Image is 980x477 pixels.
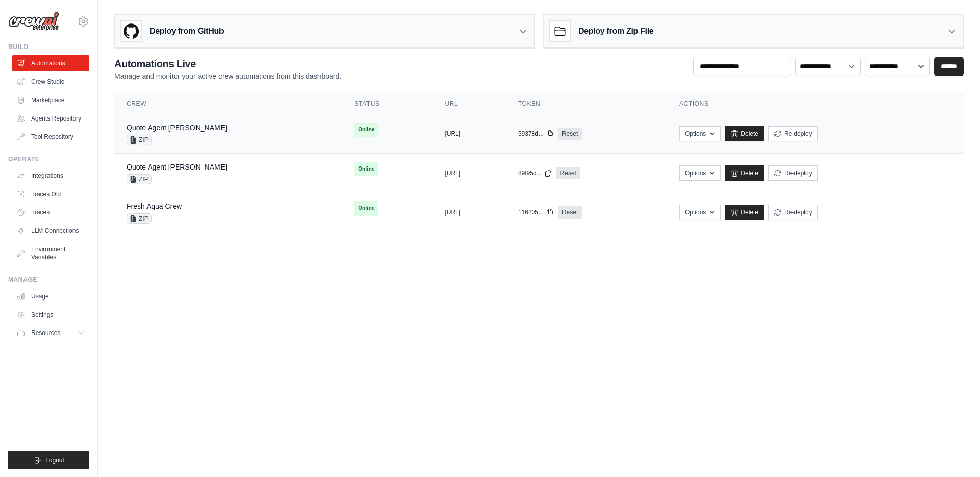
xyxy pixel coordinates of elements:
[12,110,89,127] a: Agents Repository
[127,174,152,184] span: ZIP
[725,126,764,141] a: Delete
[578,25,653,37] h3: Deploy from Zip File
[679,165,721,181] button: Options
[12,55,89,71] a: Automations
[354,123,378,137] span: Online
[342,93,432,114] th: Status
[127,135,152,145] span: ZIP
[12,74,89,90] a: Crew Studio
[667,93,964,114] th: Actions
[12,241,89,266] a: Environment Variables
[114,71,341,81] p: Manage and monitor your active crew automations from this dashboard.
[127,163,227,171] a: Quote Agent [PERSON_NAME]
[45,456,64,464] span: Logout
[12,325,89,341] button: Resources
[679,205,721,220] button: Options
[354,201,378,216] span: Online
[725,165,764,181] a: Delete
[114,93,342,114] th: Crew
[679,126,721,141] button: Options
[31,329,60,337] span: Resources
[8,43,89,51] div: Build
[725,205,764,220] a: Delete
[558,128,582,140] a: Reset
[127,213,152,224] span: ZIP
[8,276,89,284] div: Manage
[8,451,89,469] button: Logout
[114,57,341,71] h2: Automations Live
[518,130,554,138] button: 59378d...
[150,25,224,37] h3: Deploy from GitHub
[12,223,89,239] a: LLM Connections
[127,202,182,210] a: Fresh Aqua Crew
[127,124,227,132] a: Quote Agent [PERSON_NAME]
[432,93,505,114] th: URL
[12,168,89,184] a: Integrations
[8,155,89,163] div: Operate
[12,204,89,221] a: Traces
[518,169,552,177] button: 89f95d...
[556,167,580,179] a: Reset
[12,288,89,304] a: Usage
[518,208,554,217] button: 116205...
[558,206,582,219] a: Reset
[506,93,667,114] th: Token
[12,129,89,145] a: Tool Repository
[354,162,378,176] span: Online
[12,306,89,323] a: Settings
[768,126,818,141] button: Re-deploy
[768,205,818,220] button: Re-deploy
[12,186,89,202] a: Traces Old
[768,165,818,181] button: Re-deploy
[8,12,59,31] img: Logo
[121,21,141,41] img: GitHub Logo
[12,92,89,108] a: Marketplace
